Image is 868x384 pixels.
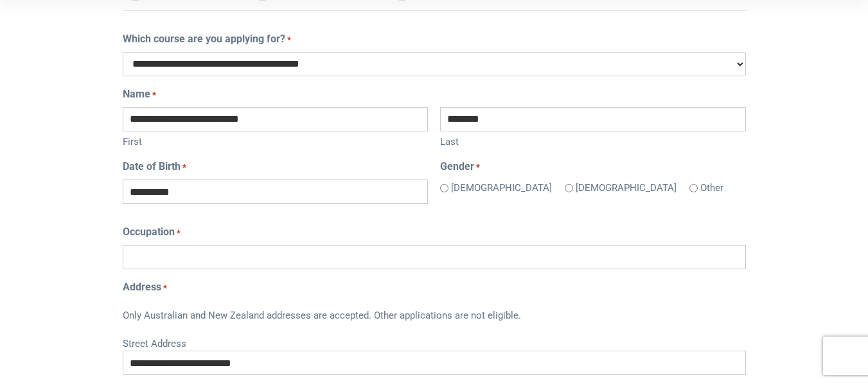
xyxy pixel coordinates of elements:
[700,181,723,196] label: Other
[123,159,186,174] label: Date of Birth
[123,87,746,102] legend: Name
[123,131,428,149] label: First
[440,131,745,149] label: Last
[123,31,291,47] label: Which course are you applying for?
[123,224,181,240] label: Occupation
[451,181,552,196] label: [DEMOGRAPHIC_DATA]
[440,159,745,174] legend: Gender
[123,280,746,295] legend: Address
[123,333,746,351] label: Street Address
[123,300,746,333] div: Only Australian and New Zealand addresses are accepted. Other applications are not eligible.
[576,181,677,196] label: [DEMOGRAPHIC_DATA]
